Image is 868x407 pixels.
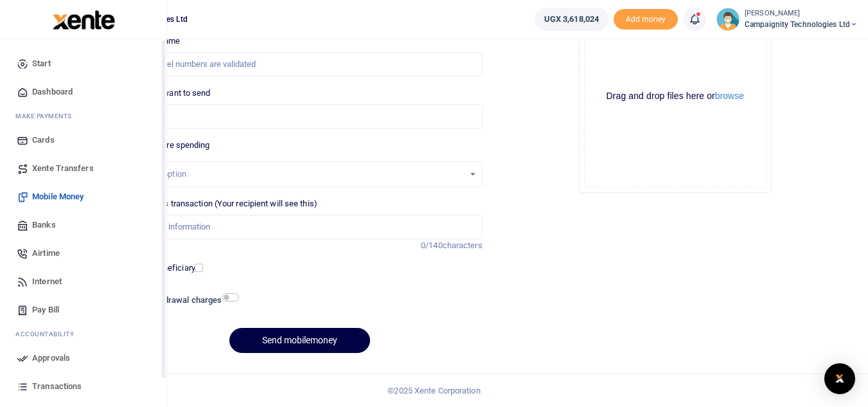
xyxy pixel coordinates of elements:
[585,90,766,102] div: Drag and drop files here or
[10,324,156,344] li: Ac
[614,14,678,23] a: Add money
[10,126,156,154] a: Cards
[32,380,82,393] span: Transactions
[32,190,84,203] span: Mobile Money
[421,240,443,250] span: 0/140
[32,352,70,365] span: Approvals
[10,239,156,267] a: Airtime
[32,275,62,288] span: Internet
[614,9,678,30] li: Toup your wallet
[10,372,156,401] a: Transactions
[716,8,858,31] a: profile-user [PERSON_NAME] Campaignity Technologies Ltd
[10,296,156,324] a: Pay Bill
[117,215,482,239] input: Enter extra information
[10,78,156,106] a: Dashboard
[32,57,51,70] span: Start
[25,329,74,339] span: countability
[117,197,317,210] label: Memo for this transaction (Your recipient will see this)
[117,52,482,77] input: MTN & Airtel numbers are validated
[117,104,482,129] input: UGX
[32,247,60,260] span: Airtime
[32,219,56,231] span: Banks
[544,13,599,26] span: UGX 3,618,024
[32,134,55,147] span: Cards
[53,10,115,30] img: logo-large
[51,14,115,24] a: logo-small logo-large logo-large
[119,295,233,305] h6: Include withdrawal charges
[22,111,72,121] span: ake Payments
[745,8,858,19] small: [PERSON_NAME]
[10,267,156,296] a: Internet
[529,8,614,31] li: Wallet ballance
[715,91,744,100] button: browse
[10,50,156,78] a: Start
[745,19,858,30] span: Campaignity Technologies Ltd
[10,154,156,183] a: Xente Transfers
[824,363,855,394] div: Open Intercom Messenger
[10,211,156,239] a: Banks
[443,240,483,250] span: characters
[10,106,156,126] li: M
[716,8,740,31] img: profile-user
[32,303,59,316] span: Pay Bill
[10,344,156,372] a: Approvals
[614,9,678,30] span: Add money
[32,162,94,175] span: Xente Transfers
[127,168,463,181] div: Select an option
[32,86,73,98] span: Dashboard
[229,328,370,353] button: Send mobilemoney
[535,8,608,31] a: UGX 3,618,024
[10,183,156,211] a: Mobile Money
